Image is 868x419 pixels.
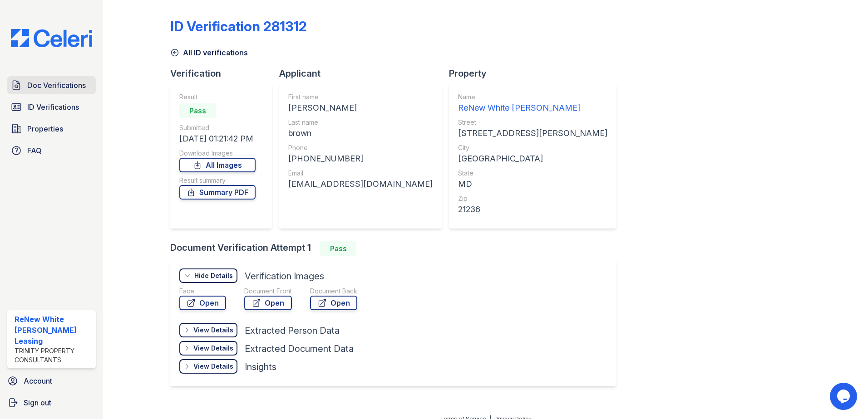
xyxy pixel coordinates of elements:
[179,296,226,310] a: Open
[27,80,86,91] span: Doc Verifications
[179,103,216,118] div: Pass
[4,372,99,390] a: Account
[179,176,256,185] div: Result summary
[7,98,96,116] a: ID Verifications
[458,127,607,140] div: [STREET_ADDRESS][PERSON_NAME]
[4,394,99,412] a: Sign out
[4,29,99,47] img: CE_Logo_Blue-a8612792a0a2168367f1c8372b55b34899dd931a85d93a1a3d3e32e68fde9ad4.png
[179,287,226,296] div: Face
[170,67,279,80] div: Verification
[7,141,96,160] a: FAQ
[179,158,256,172] a: All Images
[27,102,79,112] span: ID Verifications
[245,361,276,373] div: Insights
[458,102,607,114] div: ReNew White [PERSON_NAME]
[244,296,292,310] a: Open
[179,93,256,102] div: Result
[288,93,433,102] div: First name
[458,203,607,216] div: 21236
[245,342,354,355] div: Extracted Document Data
[15,314,92,346] div: ReNew White [PERSON_NAME] Leasing
[458,143,607,152] div: City
[170,18,307,34] div: ID Verification 281312
[179,185,256,200] a: Summary PDF
[288,143,433,152] div: Phone
[288,178,433,190] div: [EMAIL_ADDRESS][DOMAIN_NAME]
[244,287,292,296] div: Document Front
[310,287,357,296] div: Document Back
[458,93,607,114] a: Name ReNew White [PERSON_NAME]
[279,67,449,80] div: Applicant
[458,178,607,190] div: MD
[245,270,324,283] div: Verification Images
[27,145,42,156] span: FAQ
[245,324,340,337] div: Extracted Person Data
[288,152,433,165] div: [PHONE_NUMBER]
[27,123,63,134] span: Properties
[288,127,433,140] div: brown
[179,149,256,158] div: Download Images
[458,93,607,102] div: Name
[458,152,607,165] div: [GEOGRAPHIC_DATA]
[7,76,96,94] a: Doc Verifications
[7,120,96,138] a: Properties
[15,346,92,365] div: Trinity Property Consultants
[194,271,233,280] div: Hide Details
[320,241,356,256] div: Pass
[449,67,624,80] div: Property
[170,241,624,256] div: Document Verification Attempt 1
[288,102,433,114] div: [PERSON_NAME]
[458,194,607,203] div: Zip
[288,118,433,127] div: Last name
[24,397,51,408] span: Sign out
[288,169,433,178] div: Email
[193,344,233,353] div: View Details
[830,383,859,410] iframe: chat widget
[458,118,607,127] div: Street
[193,326,233,335] div: View Details
[310,296,357,310] a: Open
[179,123,256,132] div: Submitted
[458,169,607,178] div: State
[24,375,52,386] span: Account
[193,362,233,371] div: View Details
[170,47,248,58] a: All ID verifications
[179,132,256,145] div: [DATE] 01:21:42 PM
